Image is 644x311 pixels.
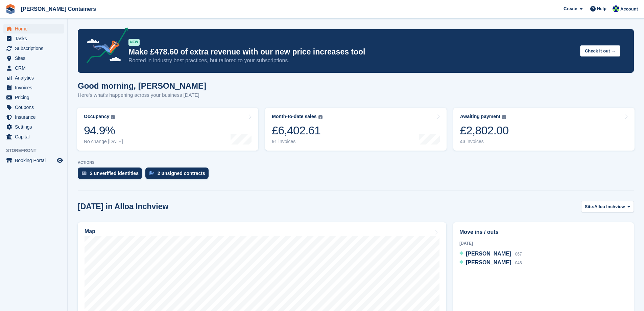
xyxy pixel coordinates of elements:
[15,83,55,92] span: Invoices
[3,24,64,34] a: menu
[15,132,55,141] span: Capital
[272,114,316,119] div: Month-to-date sales
[158,171,205,176] div: 2 unsigned contracts
[15,122,55,132] span: Settings
[6,147,67,154] span: Storefront
[78,81,206,90] h1: Good morning, [PERSON_NAME]
[580,45,620,57] button: Check it out →
[84,114,109,119] div: Occupancy
[3,103,64,112] a: menu
[128,57,575,64] p: Rooted in industry best practices, but tailored to your subscriptions.
[84,124,123,137] div: 94.9%
[3,44,64,53] a: menu
[585,203,594,210] span: Site:
[460,124,509,137] div: £2,802.00
[15,24,55,34] span: Home
[466,251,511,257] span: [PERSON_NAME]
[82,171,87,175] img: verify_identity-adf6edd0f0f0b5bbfe63781bf79b02c33cf7c696d77639b501bdc392416b5a36.svg
[3,63,64,73] a: menu
[15,34,55,43] span: Tasks
[111,115,115,119] img: icon-info-grey-7440780725fd019a000dd9b08b2336e03edf1995a4989e88bcd33f0948082b44.svg
[515,252,522,257] span: 067
[459,228,627,236] h2: Move ins / outs
[85,228,95,235] h2: Map
[77,108,258,151] a: Occupancy 94.9% No change [DATE]
[318,115,323,119] img: icon-info-grey-7440780725fd019a000dd9b08b2336e03edf1995a4989e88bcd33f0948082b44.svg
[78,202,168,211] h2: [DATE] in Alloa Inchview
[466,260,511,265] span: [PERSON_NAME]
[128,47,575,57] p: Make £478.60 of extra revenue with our new price increases tool
[78,160,634,165] p: ACTIONS
[594,203,625,210] span: Alloa Inchview
[453,108,635,151] a: Awaiting payment £2,802.00 43 invoices
[613,5,619,12] img: Audra Whitelaw
[18,3,99,15] a: [PERSON_NAME] Containers
[15,103,55,112] span: Coupons
[15,112,55,122] span: Insurance
[84,139,123,145] div: No change [DATE]
[3,122,64,132] a: menu
[56,156,64,164] a: Preview store
[15,44,55,53] span: Subscriptions
[128,39,140,46] div: NEW
[3,53,64,63] a: menu
[459,259,522,267] a: [PERSON_NAME] 046
[272,139,322,145] div: 91 invoices
[15,53,55,63] span: Sites
[3,112,64,122] a: menu
[15,63,55,73] span: CRM
[459,250,522,259] a: [PERSON_NAME] 067
[145,168,212,182] a: 2 unsigned contracts
[3,93,64,102] a: menu
[90,171,139,176] div: 2 unverified identities
[460,114,501,119] div: Awaiting payment
[459,240,627,246] div: [DATE]
[620,6,638,13] span: Account
[3,73,64,83] a: menu
[3,34,64,43] a: menu
[78,91,206,99] p: Here's what's happening across your business [DATE]
[265,108,446,151] a: Month-to-date sales £6,402.61 91 invoices
[597,5,606,12] span: Help
[5,4,16,14] img: stora-icon-8386f47178a22dfd0bd8f6a31ec36ba5ce8667c1dd55bd0f319d3a0aa187defe.svg
[15,93,55,102] span: Pricing
[564,5,577,12] span: Create
[502,115,506,119] img: icon-info-grey-7440780725fd019a000dd9b08b2336e03edf1995a4989e88bcd33f0948082b44.svg
[515,261,522,265] span: 046
[3,132,64,141] a: menu
[581,201,634,212] button: Site: Alloa Inchview
[81,27,128,66] img: price-adjustments-announcement-icon-8257ccfd72463d97f412b2fc003d46551f7dbcb40ab6d574587a9cd5c0d94...
[3,156,64,165] a: menu
[149,171,154,175] img: contract_signature_icon-13c848040528278c33f63329250d36e43548de30e8caae1d1a13099fd9432cc5.svg
[272,124,322,137] div: £6,402.61
[15,73,55,83] span: Analytics
[15,156,55,165] span: Booking Portal
[78,168,145,182] a: 2 unverified identities
[460,139,509,145] div: 43 invoices
[3,83,64,92] a: menu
